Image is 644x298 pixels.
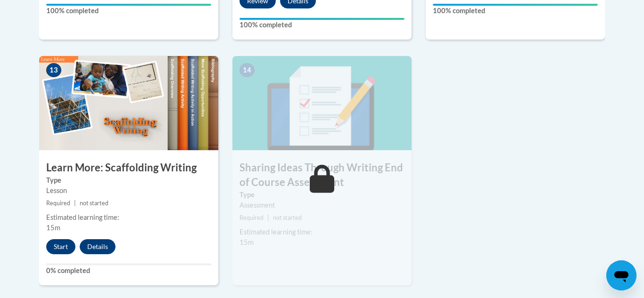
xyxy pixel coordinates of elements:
[239,238,254,246] span: 15m
[46,224,60,232] span: 15m
[46,4,211,6] div: Your progress
[239,63,255,77] span: 14
[267,214,269,221] span: |
[46,266,211,276] label: 0% completed
[74,200,76,207] span: |
[39,161,218,175] h3: Learn More: Scaffolding Writing
[46,175,211,185] label: Type
[46,63,61,77] span: 13
[46,239,75,254] button: Start
[239,200,405,210] div: Assessment
[239,214,264,221] span: Required
[46,212,211,223] div: Estimated learning time:
[433,4,598,6] div: Your progress
[433,6,598,16] label: 100% completed
[239,227,405,237] div: Estimated learning time:
[239,18,405,20] div: Your progress
[239,190,405,200] label: Type
[232,161,412,190] h3: Sharing Ideas Through Writing End of Course Assessment
[46,200,70,207] span: Required
[273,214,302,221] span: not started
[232,56,412,150] img: Course Image
[80,239,116,254] button: Details
[46,185,211,196] div: Lesson
[46,6,211,16] label: 100% completed
[39,56,218,150] img: Course Image
[606,260,636,290] iframe: Button to launch messaging window
[80,200,108,207] span: not started
[239,20,405,30] label: 100% completed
